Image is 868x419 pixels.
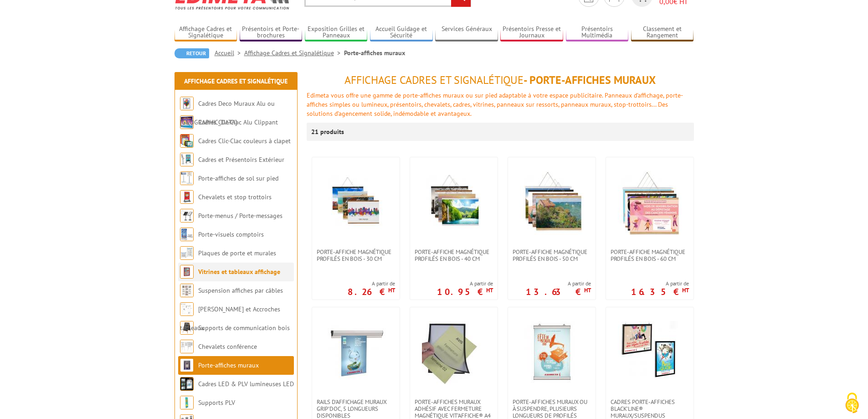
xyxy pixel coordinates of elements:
[520,171,584,235] img: PORTE-AFFICHE MAGNÉTIQUE PROFILÉS EN BOIS - 50 cm
[180,97,194,110] img: Cadres Deco Muraux Alu ou Bois
[631,280,689,287] span: A partir de
[317,248,395,262] span: PORTE-AFFICHE MAGNÉTIQUE PROFILÉS EN BOIS - 30 cm
[348,289,395,295] p: 8.26 €
[180,134,194,148] img: Cadres Clic-Clac couleurs à clapet
[410,248,498,262] a: PORTE-AFFICHE MAGNÉTIQUE PROFILÉS EN BOIS - 40 cm
[836,388,868,419] button: Cookies (fenêtre modale)
[311,123,345,141] p: 21 produits
[215,49,244,57] a: Accueil
[312,248,400,262] a: PORTE-AFFICHE MAGNÉTIQUE PROFILÉS EN BOIS - 30 cm
[180,153,194,166] img: Cadres et Présentoirs Extérieur
[184,77,288,85] a: Affichage Cadres et Signalétique
[513,398,591,419] span: Porte-affiches muraux ou à suspendre, plusieurs longueurs de profilés
[344,73,524,87] span: Affichage Cadres et Signalétique
[244,49,344,57] a: Affichage Cadres et Signalétique
[307,91,683,118] font: Edimeta vous offre une gamme de porte-affiches muraux ou sur pied adaptable à votre espace public...
[180,246,194,260] img: Plaques de porte et murales
[198,137,291,145] a: Cadres Clic-Clac couleurs à clapet
[611,248,689,262] span: PORTE-AFFICHE MAGNÉTIQUE PROFILÉS EN BOIS - 60 cm
[606,248,693,262] a: PORTE-AFFICHE MAGNÉTIQUE PROFILÉS EN BOIS - 60 cm
[180,228,194,241] img: Porte-visuels comptoirs
[198,118,278,126] a: Cadres Clic-Clac Alu Clippant
[198,249,276,257] a: Plaques de porte et murales
[198,380,294,388] a: Cadres LED & PLV lumineuses LED
[422,171,486,235] img: PORTE-AFFICHE MAGNÉTIQUE PROFILÉS EN BOIS - 40 cm
[370,25,433,40] a: Accueil Guidage et Sécurité
[618,171,682,235] img: PORTE-AFFICHE MAGNÉTIQUE PROFILÉS EN BOIS - 60 cm
[566,25,629,40] a: Présentoirs Multimédia
[307,74,694,86] h1: - Porte-affiches muraux
[584,286,591,294] sup: HT
[508,248,596,262] a: PORTE-AFFICHE MAGNÉTIQUE PROFILÉS EN BOIS - 50 cm
[198,230,264,238] a: Porte-visuels comptoirs
[317,398,395,419] span: Rails d'affichage muraux Grip'Doc, 5 longueurs disponibles
[180,340,194,353] img: Chevalets conférence
[180,190,194,204] img: Chevalets et stop trottoirs
[180,358,194,372] img: Porte-affiches muraux
[198,398,235,407] a: Supports PLV
[388,286,395,294] sup: HT
[348,280,395,287] span: A partir de
[240,25,303,40] a: Présentoirs et Porte-brochures
[198,286,283,295] a: Suspension affiches par câbles
[198,212,282,220] a: Porte-menus / Porte-messages
[513,248,591,262] span: PORTE-AFFICHE MAGNÉTIQUE PROFILÉS EN BOIS - 50 cm
[180,305,280,332] a: [PERSON_NAME] et Accroches tableaux
[437,289,493,295] p: 10.95 €
[180,377,194,391] img: Cadres LED & PLV lumineuses LED
[682,286,689,294] sup: HT
[175,25,237,40] a: Affichage Cadres et Signalétique
[422,321,486,385] img: Porte-affiches muraux adhésif avec fermeture magnétique VIT’AFFICHE® A4 et A3
[841,392,863,414] img: Cookies (fenêtre modale)
[486,286,493,294] sup: HT
[180,171,194,185] img: Porte-affiches de sol sur pied
[324,171,388,235] img: PORTE-AFFICHE MAGNÉTIQUE PROFILÉS EN BOIS - 30 cm
[344,48,405,57] li: Porte-affiches muraux
[198,174,278,182] a: Porte-affiches de sol sur pied
[631,25,694,40] a: Classement et Rangement
[198,193,272,201] a: Chevalets et stop trottoirs
[312,398,400,419] a: Rails d'affichage muraux Grip'Doc, 5 longueurs disponibles
[526,280,591,287] span: A partir de
[435,25,498,40] a: Services Généraux
[508,398,596,419] a: Porte-affiches muraux ou à suspendre, plusieurs longueurs de profilés
[618,321,682,385] img: Cadres porte-affiches Black’Line® muraux/suspendus Formats A4, A3, A2, A1, A0, B2, B1 simple ou d...
[180,265,194,279] img: Vitrines et tableaux affichage
[198,324,290,332] a: Supports de communication bois
[198,361,259,369] a: Porte-affiches muraux
[631,289,689,295] p: 16.35 €
[324,321,388,385] img: Rails d'affichage muraux Grip'Doc, 5 longueurs disponibles
[180,209,194,222] img: Porte-menus / Porte-messages
[415,248,493,262] span: PORTE-AFFICHE MAGNÉTIQUE PROFILÉS EN BOIS - 40 cm
[180,396,194,409] img: Supports PLV
[198,155,284,164] a: Cadres et Présentoirs Extérieur
[180,284,194,297] img: Suspension affiches par câbles
[305,25,368,40] a: Exposition Grilles et Panneaux
[526,289,591,295] p: 13.63 €
[198,342,257,351] a: Chevalets conférence
[437,280,493,287] span: A partir de
[520,321,584,385] img: Porte-affiches muraux ou à suspendre, plusieurs longueurs de profilés
[198,268,280,276] a: Vitrines et tableaux affichage
[175,48,209,58] a: Retour
[500,25,563,40] a: Présentoirs Presse et Journaux
[180,99,275,126] a: Cadres Deco Muraux Alu ou [GEOGRAPHIC_DATA]
[180,302,194,316] img: Cimaises et Accroches tableaux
